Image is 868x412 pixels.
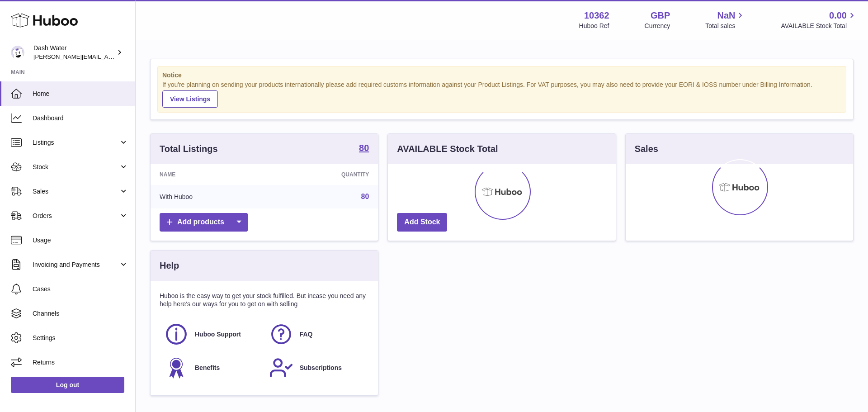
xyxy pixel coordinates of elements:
strong: GBP [651,9,670,22]
span: Returns [33,358,128,367]
div: If you're planning on sending your products internationally please add required customs informati... [162,81,841,108]
a: Subscriptions [269,355,365,380]
strong: 10362 [584,9,609,22]
a: Benefits [164,355,260,380]
div: Currency [645,22,670,30]
a: FAQ [269,322,365,346]
strong: 80 [359,143,369,152]
span: Sales [33,187,119,196]
a: Add products [160,213,248,232]
a: Add Stock [397,213,447,232]
span: Stock [33,163,119,171]
h3: Total Listings [160,143,218,155]
strong: Notice [162,71,841,80]
a: 80 [359,143,369,154]
span: Benefits [195,364,220,372]
td: With Huboo [151,185,271,208]
span: [PERSON_NAME][EMAIL_ADDRESS][DOMAIN_NAME] [33,53,181,60]
span: Total sales [705,22,745,30]
span: Listings [33,138,119,147]
span: Home [33,90,128,98]
th: Name [151,164,271,185]
div: Dash Water [33,44,115,61]
th: Quantity [271,164,378,185]
p: Huboo is the easy way to get your stock fulfilled. But incase you need any help here's our ways f... [160,292,369,309]
span: Cases [33,285,128,294]
span: Channels [33,309,128,318]
span: NaN [717,9,735,22]
a: NaN Total sales [705,9,745,30]
a: View Listings [162,90,218,108]
span: Invoicing and Payments [33,260,119,269]
span: Settings [33,334,128,342]
a: Huboo Support [164,322,260,346]
span: Dashboard [33,114,128,123]
div: Huboo Ref [579,22,609,30]
span: Subscriptions [300,364,342,372]
h3: AVAILABLE Stock Total [397,143,498,155]
span: 0.00 [829,9,847,22]
span: AVAILABLE Stock Total [781,22,857,30]
a: Log out [11,377,124,393]
h3: Help [160,260,179,272]
span: Usage [33,236,128,245]
img: james@dash-water.com [11,46,24,59]
a: 80 [361,193,369,200]
span: Huboo Support [195,330,241,339]
h3: Sales [635,143,658,155]
span: Orders [33,212,119,220]
span: FAQ [300,330,313,339]
a: 0.00 AVAILABLE Stock Total [781,9,857,30]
